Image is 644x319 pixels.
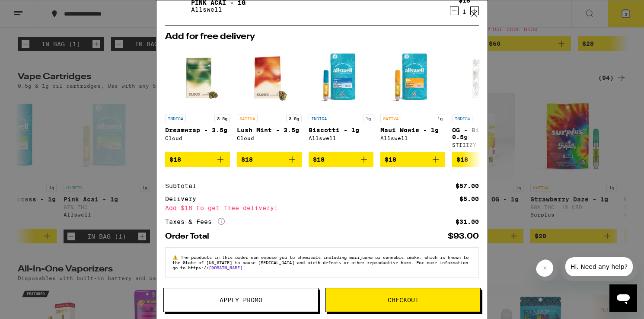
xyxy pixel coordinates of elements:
span: $18 [456,156,468,163]
div: Allswell [309,135,373,141]
p: 3.5g [214,115,230,122]
div: Subtotal [165,183,202,189]
div: Order Total [165,233,215,240]
span: $18 [169,156,181,163]
button: Decrement [450,6,459,15]
span: The products in this order can expose you to chemicals including marijuana or cannabis smoke, whi... [172,255,469,270]
button: Add to bag [165,152,230,167]
button: Checkout [325,288,481,312]
div: Cloud [165,135,230,141]
p: 1g [435,115,445,122]
p: Dreamwrap - 3.5g [165,127,230,134]
iframe: Close message [536,259,558,281]
a: [DOMAIN_NAME] [209,265,242,270]
img: Cloud - Lush Mint - 3.5g [237,45,302,110]
p: SATIVA [380,115,401,122]
a: Open page for Maui Wowie - 1g from Allswell [380,45,445,152]
span: $18 [241,156,253,163]
iframe: Message from company [561,257,637,281]
button: Add to bag [309,152,373,167]
div: 1 [459,8,470,15]
p: INDICA [309,115,329,122]
h2: Add for free delivery [165,32,479,41]
div: Taxes & Fees [165,218,225,226]
a: Open page for Biscotti - 1g from Allswell [309,45,373,152]
a: Open page for Dreamwrap - 3.5g from Cloud [165,45,230,152]
p: SATIVA [237,115,258,122]
p: Biscotti - 1g [309,127,373,134]
p: INDICA [165,115,186,122]
img: Allswell - Maui Wowie - 1g [380,45,445,110]
p: Maui Wowie - 1g [380,127,445,134]
p: 1g [363,115,373,122]
span: Checkout [388,297,419,303]
span: Apply Promo [220,297,262,303]
div: Delivery [165,196,202,202]
p: INDICA [452,115,473,122]
img: Allswell - Biscotti - 1g [309,45,373,110]
button: Add to bag [237,152,302,167]
div: Cloud [237,135,302,141]
div: $5.00 [459,196,479,202]
p: Allswell [191,6,245,13]
div: Add $18 to get free delivery! [165,205,479,211]
button: Add to bag [380,152,445,167]
button: Apply Promo [163,288,319,312]
span: ⚠️ [172,255,181,260]
div: $57.00 [456,183,479,189]
p: Lush Mint - 3.5g [237,127,302,134]
img: STIIIZY - OG - Biscotti - 0.5g [452,45,517,110]
span: $18 [385,156,396,163]
p: 3.5g [286,115,302,122]
img: Cloud - Dreamwrap - 3.5g [165,45,230,110]
p: OG - Biscotti - 0.5g [452,127,517,140]
div: Allswell [380,135,445,141]
button: Add to bag [452,152,517,167]
iframe: Button to launch messaging window [609,284,637,312]
div: $31.00 [456,219,479,225]
span: $18 [313,156,325,163]
a: Open page for Lush Mint - 3.5g from Cloud [237,45,302,152]
div: $93.00 [448,233,479,240]
a: Open page for OG - Biscotti - 0.5g from STIIIZY [452,45,517,152]
div: STIIIZY [452,142,517,148]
